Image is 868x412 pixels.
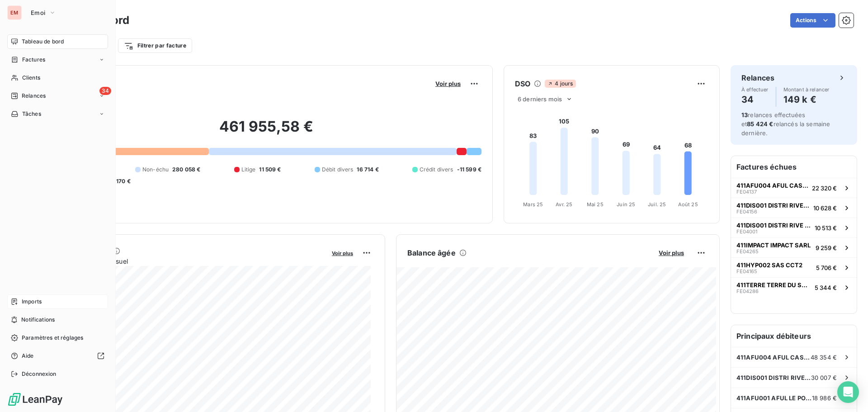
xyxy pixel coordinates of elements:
[656,249,687,257] button: Voir plus
[7,5,22,20] div: EM
[433,80,463,88] button: Voir plus
[241,166,256,174] span: Litige
[7,107,108,121] a: Tâches
[736,229,757,234] span: FE04001
[736,374,811,381] span: 411DIS001 DISTRI RIVE GAUCHE
[741,111,830,137] span: relances effectuées et relancés la semaine dernière.
[407,247,456,258] h6: Balance âgée
[736,222,811,229] span: 411DIS001 DISTRI RIVE GAUCHE
[556,201,572,208] tspan: Avr. 25
[21,316,55,324] span: Notifications
[741,72,774,83] h6: Relances
[518,95,562,103] span: 6 derniers mois
[457,166,481,174] span: -11 599 €
[736,209,757,214] span: FE04156
[815,224,837,232] span: 10 513 €
[7,52,108,67] a: Factures
[22,298,42,306] span: Imports
[51,118,481,145] h2: 461 955,58 €
[7,392,63,407] img: Logo LeanPay
[813,204,837,212] span: 10 628 €
[736,182,808,189] span: 411AFU004 AFUL CASABONA
[357,166,378,174] span: 16 714 €
[741,92,769,107] h4: 34
[783,92,830,107] h4: 149 k €
[587,201,604,208] tspan: Mai 25
[51,256,325,266] span: Chiffre d'affaires mensuel
[515,78,530,89] h6: DSO
[648,201,666,208] tspan: Juil. 25
[545,80,576,88] span: 4 jours
[736,242,811,249] span: 411IMPACT IMPACT SARL
[322,166,354,174] span: Débit divers
[747,120,773,128] span: 85 424 €
[22,370,57,378] span: Déconnexion
[736,202,810,209] span: 411DIS001 DISTRI RIVE GAUCHE
[99,87,111,95] span: 34
[736,354,811,361] span: 411AFU004 AFUL CASABONA
[812,185,837,192] span: 22 320 €
[741,111,748,118] span: 13
[731,218,857,237] button: 411DIS001 DISTRI RIVE GAUCHEFE0400110 513 €
[7,71,108,85] a: Clients
[329,249,356,257] button: Voir plus
[659,249,684,256] span: Voir plus
[736,249,759,254] span: FE04265
[736,261,802,269] span: 411HYP002 SAS CCT2
[7,89,108,103] a: 34Relances
[7,294,108,309] a: Imports
[736,281,811,289] span: 411TERRE TERRE DU SUD CONSTRUCTIONS
[332,250,353,256] span: Voir plus
[617,201,635,208] tspan: Juin 25
[7,331,108,345] a: Paramètres et réglages
[736,394,812,402] span: 411AFU001 AFUL LE PORT SACRE COEUR
[435,80,461,87] span: Voir plus
[7,34,108,49] a: Tableau de bord
[741,87,769,92] span: À effectuer
[736,189,757,194] span: FE04137
[22,334,83,342] span: Paramètres et réglages
[816,244,837,251] span: 9 259 €
[783,87,830,92] span: Montant à relancer
[811,354,837,361] span: 48 354 €
[420,166,453,174] span: Crédit divers
[22,92,46,100] span: Relances
[22,74,40,82] span: Clients
[142,166,169,174] span: Non-échu
[678,201,698,208] tspan: Août 25
[118,38,192,53] button: Filtrer par facture
[812,394,837,402] span: 18 986 €
[736,269,757,274] span: FE04165
[31,9,45,16] span: Emoi
[731,237,857,257] button: 411IMPACT IMPACT SARLFE042659 259 €
[790,13,835,28] button: Actions
[731,178,857,198] button: 411AFU004 AFUL CASABONAFE0413722 320 €
[816,264,837,271] span: 5 706 €
[731,325,857,347] h6: Principaux débiteurs
[731,277,857,297] button: 411TERRE TERRE DU SUD CONSTRUCTIONSFE042865 344 €
[22,352,34,360] span: Aide
[22,56,45,64] span: Factures
[736,289,759,294] span: FE04286
[22,110,41,118] span: Tâches
[811,374,837,381] span: 30 007 €
[7,349,108,363] a: Aide
[172,166,200,174] span: 280 058 €
[731,198,857,218] button: 411DIS001 DISTRI RIVE GAUCHEFE0415610 628 €
[731,156,857,178] h6: Factures échues
[731,257,857,277] button: 411HYP002 SAS CCT2FE041655 706 €
[523,201,543,208] tspan: Mars 25
[22,38,64,46] span: Tableau de bord
[815,284,837,291] span: 5 344 €
[259,166,281,174] span: 11 509 €
[837,381,859,403] div: Open Intercom Messenger
[113,177,131,185] span: -170 €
